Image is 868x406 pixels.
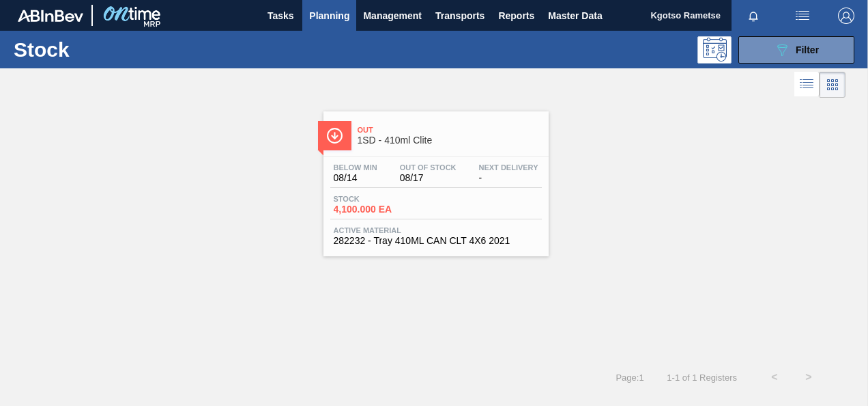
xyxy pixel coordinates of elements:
h1: Stock [14,42,202,57]
span: Planning [309,8,349,24]
span: Filter [796,44,819,55]
img: userActions [794,8,811,24]
span: Page : 1 [616,373,643,383]
span: 4,100.000 EA [334,204,429,215]
span: 08/17 [400,173,457,183]
span: Reports [498,8,534,24]
span: 1SD - 410ml Clite [358,135,542,146]
span: Out Of Stock [400,163,457,172]
span: Active Material [334,226,538,234]
span: Out [358,126,542,134]
span: Tasks [265,8,295,24]
button: Notifications [732,6,775,25]
span: Management [363,8,422,24]
span: Next Delivery [479,163,538,172]
span: Below Min [334,163,377,172]
img: Logout [838,8,854,24]
span: Transports [435,8,484,24]
img: TNhmsLtSVTkK8tSr43FrP2fwEKptu5GPRR3wAAAABJRU5ErkJggg== [18,10,83,22]
span: 1 - 1 of 1 Registers [665,373,737,383]
div: Programming: no user selected [697,36,732,64]
button: Filter [738,36,854,64]
a: ÍconeOut1SD - 410ml CliteBelow Min08/14Out Of Stock08/17Next Delivery-Stock4,100.000 EAActive Mat... [313,101,555,256]
img: Ícone [326,127,343,144]
button: > [792,360,826,394]
span: Stock [334,195,429,203]
button: < [757,360,792,394]
div: Card Vision [820,72,845,98]
span: 282232 - Tray 410ML CAN CLT 4X6 2021 [334,236,538,246]
div: List Vision [794,72,820,98]
span: Master Data [548,8,602,24]
span: - [479,173,538,183]
span: 08/14 [334,173,377,183]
